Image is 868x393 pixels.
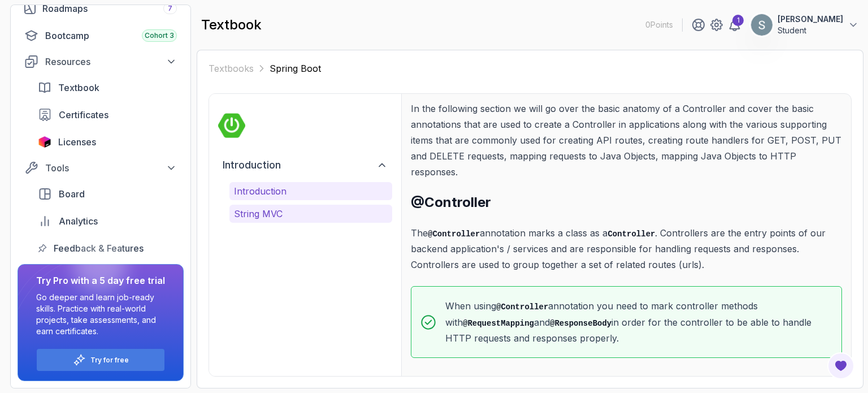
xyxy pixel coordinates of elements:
[411,225,842,273] p: The annotation marks a class as a . Controllers are the entry points of our backend application's...
[201,16,262,34] h2: textbook
[550,319,611,328] code: @ResponseBody
[59,108,108,122] span: Certificates
[234,184,388,198] p: Introduction
[45,161,177,175] div: Tools
[59,187,85,201] span: Board
[223,157,281,173] h2: Introduction
[234,207,388,221] p: String MVC
[750,14,859,36] button: user profile image[PERSON_NAME]Student
[496,303,548,312] code: @Controller
[218,153,392,178] button: Introduction
[31,103,184,126] a: certificates
[732,15,744,26] div: 1
[168,4,172,13] span: 7
[411,101,842,180] p: In the following section we will go over the basic anatomy of a Controller and cover the basic an...
[18,24,184,47] a: bootcamp
[411,193,842,211] h2: @Controller
[90,356,129,365] a: Try for free
[18,158,184,178] button: Tools
[36,348,165,372] button: Try for free
[45,29,177,42] div: Bootcamp
[145,31,174,40] span: Cohort 3
[31,237,184,260] a: feedback
[31,76,184,99] a: textbook
[31,210,184,232] a: analytics
[38,136,51,148] img: jetbrains icon
[229,205,392,223] button: String MVC
[229,182,392,200] button: Introduction
[58,81,99,94] span: Textbook
[270,63,321,74] span: Spring Boot
[59,214,98,228] span: Analytics
[778,14,843,25] p: [PERSON_NAME]
[463,319,534,328] code: @RequestMapping
[36,292,165,337] p: Go deeper and learn job-ready skills. Practice with real-world projects, take assessments, and ea...
[31,183,184,205] a: board
[645,19,673,31] p: 0 Points
[428,230,480,239] code: @Controller
[607,230,655,239] code: Controller
[18,51,184,72] button: Resources
[209,62,254,75] a: Textbooks
[218,112,245,139] img: spring-boot logo
[58,135,96,149] span: Licenses
[751,14,772,36] img: user profile image
[728,18,741,32] a: 1
[54,241,144,255] span: Feedback & Features
[778,25,843,36] p: Student
[45,55,177,68] div: Resources
[31,131,184,153] a: licenses
[445,298,832,346] p: When using annotation you need to mark controller methods with and in order for the controller to...
[42,2,177,15] div: Roadmaps
[827,352,854,379] button: Open Feedback Button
